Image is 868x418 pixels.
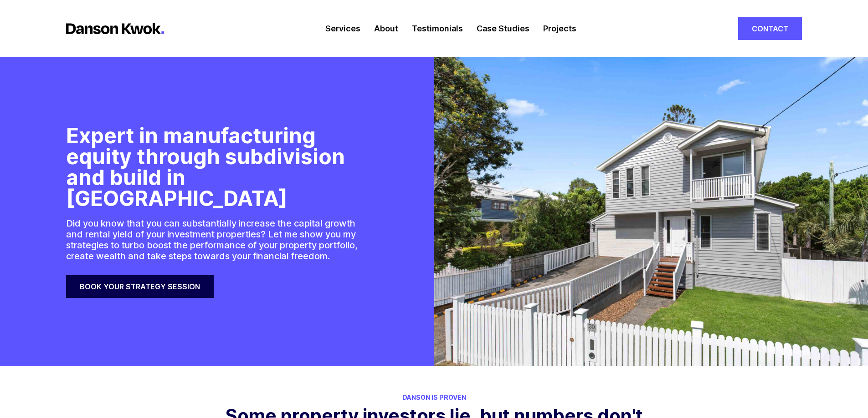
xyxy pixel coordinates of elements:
span: Danson is Proven [402,393,466,401]
img: logo-horizontal.f5b67f0.svg [66,23,164,34]
a: Contact [738,17,802,40]
a: Book your strategy session [66,275,214,298]
h1: Expert in manufacturing equity through subdivision and build in [GEOGRAPHIC_DATA] [66,125,368,209]
p: Did you know that you can substantially increase the capital growth and rental yield of your inve... [66,218,368,262]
